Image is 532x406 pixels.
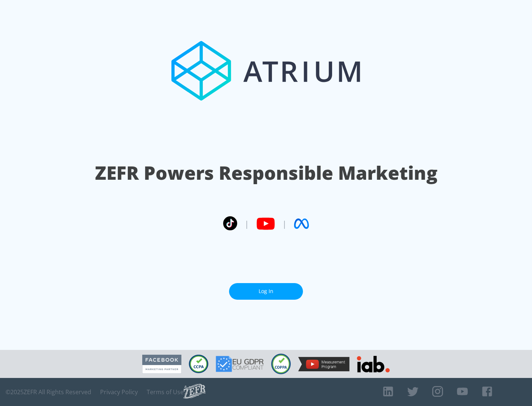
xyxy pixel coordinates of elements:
a: Terms of Use [147,388,184,396]
a: Log In [229,283,303,300]
img: CCPA Compliant [189,355,208,373]
img: Facebook Marketing Partner [142,355,181,374]
h1: ZEFR Powers Responsible Marketing [95,160,437,186]
span: © 2025 ZEFR All Rights Reserved [6,388,91,396]
span: | [282,218,287,229]
span: | [245,218,249,229]
img: GDPR Compliant [216,356,264,372]
a: Privacy Policy [100,388,138,396]
img: YouTube Measurement Program [298,357,349,371]
img: IAB [357,356,390,372]
img: COPPA Compliant [271,354,291,374]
